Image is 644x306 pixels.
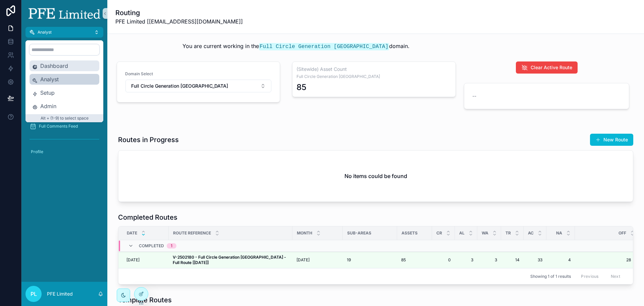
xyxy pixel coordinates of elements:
[401,230,418,236] span: Assets
[40,75,97,83] span: Analyst
[516,61,578,74] button: Clear Active Route
[344,172,407,180] h2: No items could be found
[347,257,351,263] span: 19
[297,74,451,79] span: Full Circle Generation [GEOGRAPHIC_DATA]
[436,230,442,236] span: CR
[25,27,103,38] button: Analyst
[528,230,534,236] span: AC
[118,213,177,222] h1: Completed Routes
[125,71,272,77] span: Domain Select
[38,30,52,35] span: Analyst
[173,255,288,265] a: V-2502180 - Full Circle Generation [GEOGRAPHIC_DATA] - Full Route [[DATE]]
[472,93,476,99] span: --
[139,243,164,249] span: Completed
[182,43,410,49] span: You are current working in the domain.
[590,134,633,146] button: New Route
[21,38,107,167] div: scrollable content
[127,230,137,236] span: Date
[505,230,511,236] span: TR
[39,124,78,129] span: Full Comments Feed
[436,257,451,263] a: 0
[347,230,371,236] span: Sub-Areas
[115,17,243,26] span: PFE Limited [[EMAIL_ADDRESS][DOMAIN_NAME]]
[297,230,312,236] span: Month
[297,66,451,73] h3: (Sitewide) Asset Count
[29,8,100,19] img: App logo
[40,62,97,70] span: Dashboard
[401,257,406,263] span: 85
[126,257,140,263] span: [DATE]
[401,257,428,263] a: 85
[482,230,488,236] span: WA
[259,43,389,50] code: Full Circle Generation [GEOGRAPHIC_DATA]
[171,243,172,249] div: 1
[347,257,393,263] a: 19
[173,230,211,236] span: Route Reference
[575,257,631,263] a: 28
[297,82,306,93] div: 85
[550,257,571,263] a: 4
[556,230,562,236] span: NA
[25,120,103,132] a: Full Comments Feed
[126,257,165,263] a: [DATE]
[40,102,97,110] span: Admin
[481,257,497,263] a: 3
[47,291,73,297] p: PFE Limited
[31,290,37,298] span: PL
[40,89,97,97] span: Setup
[118,135,179,144] h1: Routes in Progress
[297,257,310,263] span: [DATE]
[531,64,572,71] span: Clear Active Route
[505,257,520,263] a: 14
[459,230,465,236] span: AL
[25,114,103,122] p: Alt + (1-9) to select space
[125,80,271,92] button: Select Button
[297,257,339,263] a: [DATE]
[173,255,287,265] strong: V-2502180 - Full Circle Generation [GEOGRAPHIC_DATA] - Full Route [[DATE]]
[530,274,571,279] span: Showing 1 of 1 results
[459,257,473,263] a: 3
[31,149,43,155] span: Profile
[115,8,243,17] h1: Routing
[131,83,228,89] span: Full Circle Generation [GEOGRAPHIC_DATA]
[528,257,542,263] a: 33
[619,230,626,236] span: OFF
[25,146,103,158] a: Profile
